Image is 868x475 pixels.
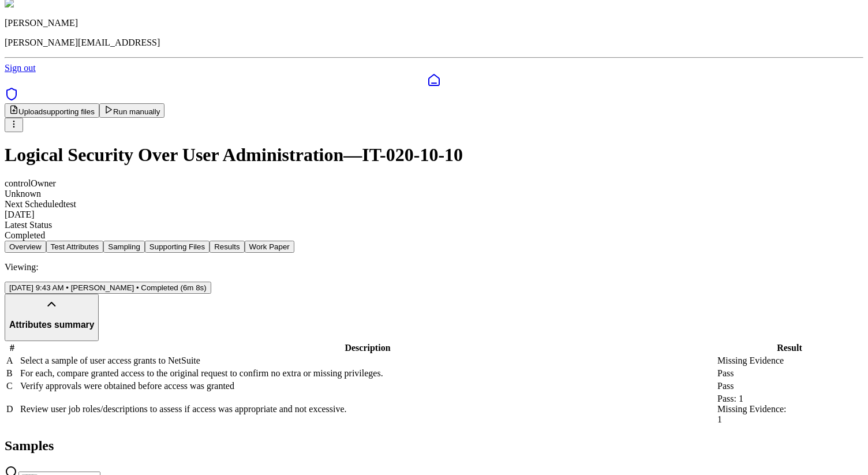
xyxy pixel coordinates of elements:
a: SOC 1 Reports [5,93,18,103]
a: Dashboard [5,73,863,87]
p: [PERSON_NAME] [5,18,863,28]
td: D [6,393,18,425]
button: Supporting Files [145,241,209,253]
td: C [6,380,18,392]
span: Missing Evidence: 1 [717,404,787,424]
div: control Owner [5,178,863,189]
h2: Samples [5,438,863,454]
button: Uploadsupporting files [5,103,99,118]
h1: Logical Security Over User Administration — IT-020-10-10 [5,144,863,166]
span: Description [345,343,390,353]
button: Results [209,241,244,253]
h3: Attributes summary [9,320,94,330]
td: A [6,355,18,366]
button: Overview [5,241,46,253]
button: [DATE] 9:43 AM • [PERSON_NAME] • Completed (6m 8s) [5,282,211,294]
div: Latest Status [5,220,863,230]
button: Sampling [103,241,145,253]
div: For each, compare granted access to the original request to confirm no extra or missing privileges. [20,368,715,379]
div: Review user job roles/descriptions to assess if access was appropriate and not excessive. [20,404,715,414]
span: Unknown [5,189,41,199]
span: Pass [717,368,734,378]
div: Next Scheduled test [5,199,863,210]
button: Test Attributes [46,241,104,253]
span: Missing Evidence [717,356,784,365]
p: [PERSON_NAME][EMAIL_ADDRESS] [5,38,863,48]
div: Verify approvals were obtained before access was granted [20,381,715,391]
td: B [6,368,18,379]
button: More Options [5,118,23,132]
button: Run manually [99,103,165,118]
a: Sign out [5,63,36,73]
span: Pass [717,381,734,391]
button: Attributes summary [5,294,99,341]
div: Select a sample of user access grants to NetSuite [20,356,715,366]
span: Pass: 1 [717,394,743,403]
p: Viewing: [5,262,863,272]
span: # [10,343,14,353]
div: Completed [5,230,863,241]
div: [DATE] [5,210,863,220]
span: Result [777,343,802,353]
button: Work Paper [245,241,294,253]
